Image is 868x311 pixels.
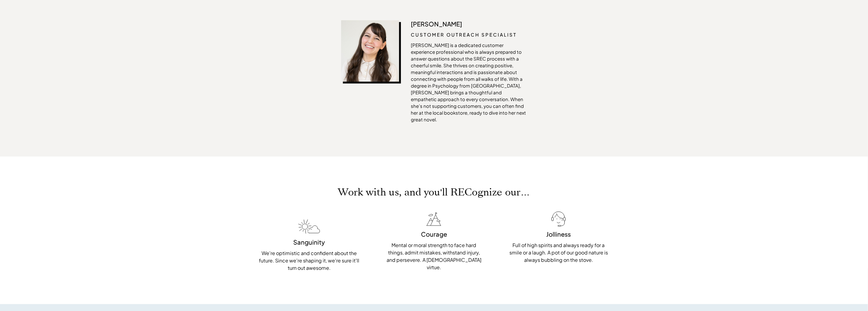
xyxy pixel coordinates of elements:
[508,242,609,264] p: Full of high spirits and always ready for a smile or a laugh. A pot of our good nature is always ...
[411,42,527,123] p: [PERSON_NAME] is a dedicated customer experience professional who is always prepared to answer qu...
[508,231,609,238] p: Jolliness
[259,250,360,272] p: We're optimistic and confident about the future. Since we're shaping it, we're sure it'll turn ou...
[411,20,527,28] p: [PERSON_NAME]
[259,239,360,246] p: Sanguinity
[259,186,609,198] p: Work with us, and you'll RECognize our…
[411,31,527,38] p: CUSTOMER OUTREACH SPECIALIST
[384,231,484,238] p: Courage
[384,242,484,271] p: Mental or moral strength to face hard things, admit mistakes, withstand injury, and persevere. A ...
